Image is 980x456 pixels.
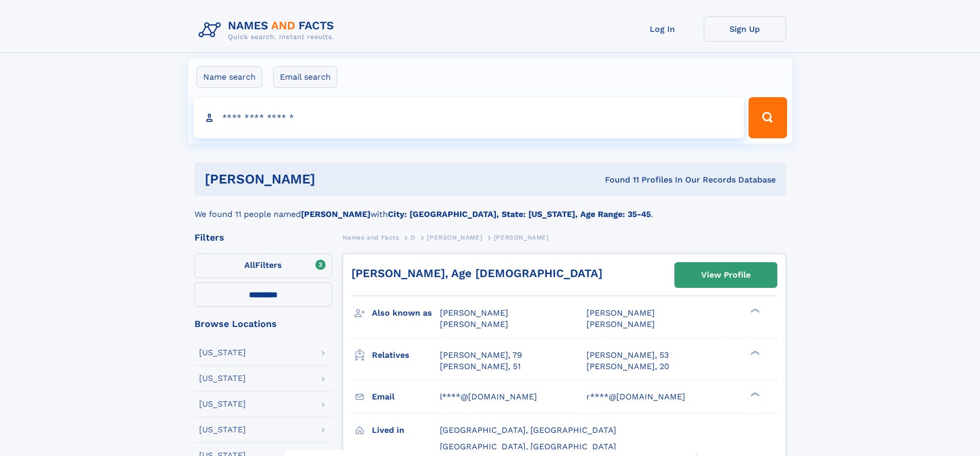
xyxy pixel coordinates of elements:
[440,350,522,361] a: [PERSON_NAME], 79
[427,231,482,244] a: [PERSON_NAME]
[460,174,776,186] div: Found 11 Profiles In Our Records Database
[586,350,669,361] a: [PERSON_NAME], 53
[205,173,460,186] h1: [PERSON_NAME]
[194,253,332,278] label: Filters
[372,388,440,406] h3: Email
[675,263,777,287] a: View Profile
[701,263,751,287] div: View Profile
[273,66,337,88] label: Email search
[704,16,786,42] a: Sign Up
[193,97,744,138] input: search input
[194,233,332,242] div: Filters
[197,66,262,88] label: Name search
[194,319,332,329] div: Browse Locations
[494,234,549,241] span: [PERSON_NAME]
[244,260,255,270] span: All
[749,97,787,138] button: Search Button
[440,442,616,451] span: [GEOGRAPHIC_DATA], [GEOGRAPHIC_DATA]
[388,209,651,219] b: City: [GEOGRAPHIC_DATA], State: [US_STATE], Age Range: 35-45
[411,231,416,244] a: D
[586,319,655,329] span: [PERSON_NAME]
[194,16,343,44] img: Logo Names and Facts
[194,196,786,221] div: We found 11 people named with .
[199,400,246,408] div: [US_STATE]
[372,422,440,439] h3: Lived in
[199,374,246,382] div: [US_STATE]
[586,361,669,372] a: [PERSON_NAME], 20
[748,307,760,314] div: ❯
[748,391,760,397] div: ❯
[440,361,521,372] a: [PERSON_NAME], 51
[199,426,246,434] div: [US_STATE]
[440,308,508,318] span: [PERSON_NAME]
[621,16,704,42] a: Log In
[372,304,440,322] h3: Also known as
[372,346,440,364] h3: Relatives
[199,349,246,357] div: [US_STATE]
[427,234,482,241] span: [PERSON_NAME]
[301,209,370,219] b: [PERSON_NAME]
[586,308,655,318] span: [PERSON_NAME]
[748,349,760,356] div: ❯
[440,319,508,329] span: [PERSON_NAME]
[440,425,616,435] span: [GEOGRAPHIC_DATA], [GEOGRAPHIC_DATA]
[343,231,399,244] a: Names and Facts
[351,267,602,280] a: [PERSON_NAME], Age [DEMOGRAPHIC_DATA]
[411,234,416,241] span: D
